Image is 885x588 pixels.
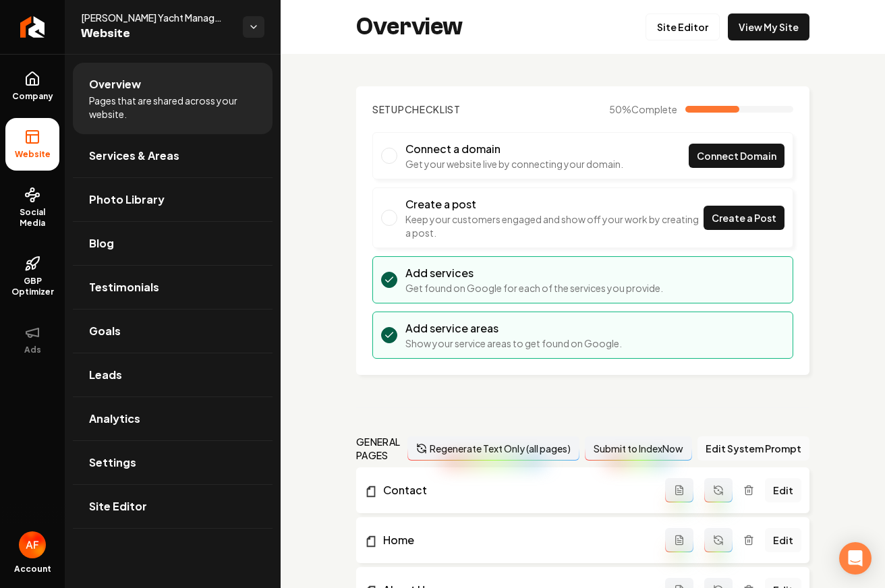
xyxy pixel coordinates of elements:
[665,528,693,552] button: Add admin page prompt
[405,336,622,350] p: Show your service areas to get found on Google.
[73,222,273,265] a: Blog
[405,212,704,239] p: Keep your customers engaged and show off your work by creating a post.
[89,367,122,383] span: Leads
[405,141,623,157] h3: Connect a domain
[19,531,46,558] img: Avan Fahimi
[646,13,720,40] a: Site Editor
[765,528,801,552] a: Edit
[81,24,232,43] span: Website
[765,478,801,502] a: Edit
[665,478,693,502] button: Add admin page prompt
[364,532,665,548] a: Home
[405,265,663,281] h3: Add services
[5,176,59,239] a: Social Media
[697,436,809,461] button: Edit System Prompt
[73,178,273,221] a: Photo Library
[839,542,872,575] div: Open Intercom Messenger
[5,60,59,113] a: Company
[89,94,256,121] span: Pages that are shared across your website.
[7,91,59,102] span: Company
[5,245,59,308] a: GBP Optimizer
[89,76,141,92] span: Overview
[356,13,463,40] h2: Overview
[89,148,179,164] span: Services & Areas
[73,397,273,440] a: Analytics
[372,103,405,115] span: Setup
[73,485,273,528] a: Site Editor
[20,16,45,38] img: Rebolt Logo
[89,235,114,252] span: Blog
[5,207,59,229] span: Social Media
[73,134,273,177] a: Services & Areas
[364,482,665,498] a: Contact
[73,441,273,484] a: Settings
[89,279,159,295] span: Testimonials
[405,320,622,336] h3: Add service areas
[405,157,623,171] p: Get your website live by connecting your domain.
[712,211,776,225] span: Create a Post
[19,345,47,355] span: Ads
[73,353,273,396] a: Leads
[585,436,692,461] button: Submit to IndexNow
[89,498,147,514] span: Site Editor
[5,314,59,366] button: Ads
[372,102,461,116] h2: Checklist
[609,102,677,116] span: 50 %
[405,196,704,212] h3: Create a post
[81,11,232,24] span: [PERSON_NAME] Yacht Management, LLC
[407,436,579,461] button: Regenerate Text Only (all pages)
[73,266,273,309] a: Testimonials
[689,144,784,168] a: Connect Domain
[631,103,677,115] span: Complete
[728,13,809,40] a: View My Site
[19,531,46,558] button: Open user button
[73,310,273,353] a: Goals
[704,206,784,230] a: Create a Post
[89,454,136,471] span: Settings
[89,323,121,339] span: Goals
[89,192,165,208] span: Photo Library
[356,435,407,462] h2: general pages
[9,149,56,160] span: Website
[697,149,776,163] span: Connect Domain
[405,281,663,295] p: Get found on Google for each of the services you provide.
[5,276,59,297] span: GBP Optimizer
[89,411,140,427] span: Analytics
[14,564,51,575] span: Account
